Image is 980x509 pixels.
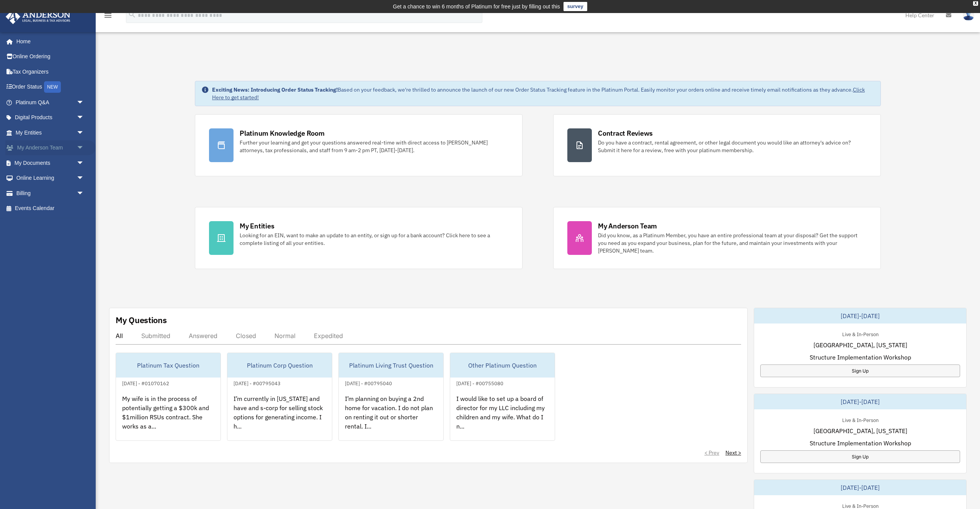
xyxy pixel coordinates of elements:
[553,114,881,176] a: Contract Reviews Do you have a contract, rental agreement, or other legal document you would like...
[5,64,96,79] a: Tax Organizers
[227,353,332,441] a: Platinum Corp Question[DATE] - #00795043I’m currently in [US_STATE] and have and s-corp for selli...
[141,332,170,340] div: Submitted
[212,86,874,101] div: Based on your feedback, we're thrilled to announce the launch of our new Order Status Tracking fe...
[760,365,960,377] a: Sign Up
[836,415,885,424] div: Live & In-Person
[5,140,96,156] a: My Anderson Teamarrow_drop_down
[116,314,167,326] div: My Questions
[116,353,220,378] div: Platinum Tax Question
[116,379,175,387] div: [DATE] - #01070162
[3,9,73,24] img: Anderson Advisors Platinum Portal
[598,232,867,254] div: Did you know, as a Platinum Member, you have an entire professional team at your disposal? Get th...
[5,95,96,110] a: Platinum Q&Aarrow_drop_down
[339,379,398,387] div: [DATE] - #00795040
[393,2,560,11] div: Get a chance to win 6 months of Platinum for free just by filling out this
[5,49,96,64] a: Online Ordering
[810,438,911,448] span: Structure Implementation Workshop
[725,449,741,456] a: Next >
[77,125,92,141] span: arrow_drop_down
[563,2,587,11] a: survey
[77,110,92,126] span: arrow_drop_down
[5,171,96,186] a: Online Learningarrow_drop_down
[195,207,523,269] a: My Entities Looking for an EIN, want to make an update to an entity, or sign up for a bank accoun...
[760,450,960,463] a: Sign Up
[236,332,256,340] div: Closed
[598,221,657,231] div: My Anderson Team
[189,332,217,340] div: Answered
[240,232,508,247] div: Looking for an EIN, want to make an update to an entity, or sign up for a bank account? Click her...
[5,201,96,216] a: Events Calendar
[227,379,287,387] div: [DATE] - #00795043
[754,480,966,495] div: [DATE]-[DATE]
[212,86,865,101] a: Click Here to get started!
[77,140,92,156] span: arrow_drop_down
[116,353,221,441] a: Platinum Tax Question[DATE] - #01070162My wife is in the process of potentially getting a $300k a...
[813,426,907,435] span: [GEOGRAPHIC_DATA], [US_STATE]
[450,353,555,441] a: Other Platinum Question[DATE] - #00755080I would like to set up a board of director for my LLC in...
[339,388,443,448] div: I’m planning on buying a 2nd home for vacation. I do not plan on renting it out or shorter rental...
[973,1,978,6] div: close
[212,86,338,93] strong: Exciting News: Introducing Order Status Tracking!
[240,139,508,154] div: Further your learning and get your questions answered real-time with direct access to [PERSON_NAM...
[116,388,220,448] div: My wife is in the process of potentially getting a $300k and $1million RSUs contract. She works a...
[103,13,113,20] a: menu
[450,353,555,378] div: Other Platinum Question
[598,128,653,138] div: Contract Reviews
[963,10,974,21] img: User Pic
[227,353,332,378] div: Platinum Corp Question
[77,95,92,110] span: arrow_drop_down
[338,353,444,441] a: Platinum Living Trust Question[DATE] - #00795040I’m planning on buying a 2nd home for vacation. I...
[5,125,96,140] a: My Entitiesarrow_drop_down
[598,139,867,154] div: Do you have a contract, rental agreement, or other legal document you would like an attorney's ad...
[5,110,96,125] a: Digital Productsarrow_drop_down
[116,332,123,340] div: All
[5,186,96,201] a: Billingarrow_drop_down
[103,11,113,20] i: menu
[553,207,881,269] a: My Anderson Team Did you know, as a Platinum Member, you have an entire professional team at your...
[450,379,510,387] div: [DATE] - #00755080
[274,332,296,340] div: Normal
[77,186,92,201] span: arrow_drop_down
[77,155,92,171] span: arrow_drop_down
[813,340,907,350] span: [GEOGRAPHIC_DATA], [US_STATE]
[5,34,92,49] a: Home
[5,79,96,95] a: Order StatusNEW
[754,308,966,323] div: [DATE]-[DATE]
[227,388,332,448] div: I’m currently in [US_STATE] and have and s-corp for selling stock options for generating income. ...
[240,128,325,138] div: Platinum Knowledge Room
[240,221,274,231] div: My Entities
[836,330,885,338] div: Live & In-Person
[339,353,443,378] div: Platinum Living Trust Question
[450,388,555,448] div: I would like to set up a board of director for my LLC including my children and my wife. What do ...
[754,394,966,409] div: [DATE]-[DATE]
[195,114,523,176] a: Platinum Knowledge Room Further your learning and get your questions answered real-time with dire...
[5,155,96,171] a: My Documentsarrow_drop_down
[44,81,61,93] div: NEW
[128,10,136,19] i: search
[77,171,92,186] span: arrow_drop_down
[314,332,343,340] div: Expedited
[810,353,911,362] span: Structure Implementation Workshop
